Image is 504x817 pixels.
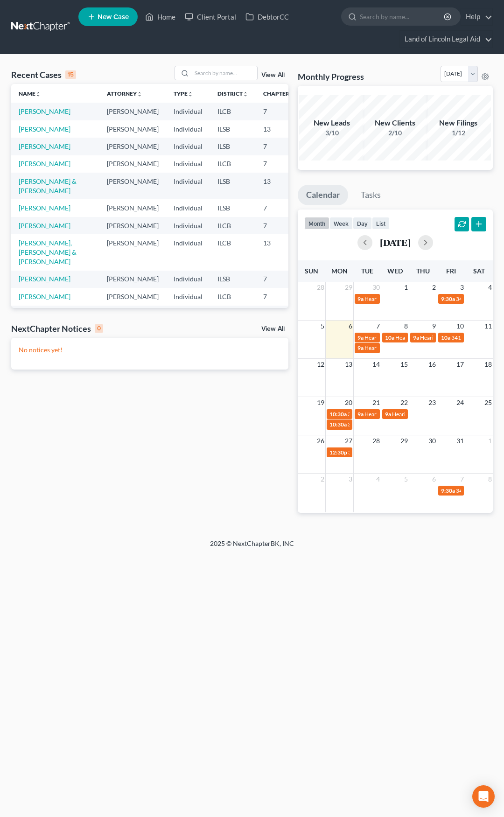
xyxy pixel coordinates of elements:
td: Individual [166,199,210,216]
td: ILSB [210,306,256,323]
td: [PERSON_NAME] [99,199,166,216]
span: Hearing for [PERSON_NAME] [392,411,465,418]
span: Hearing for [PERSON_NAME] [364,411,437,418]
td: Individual [166,120,210,138]
td: 7 [256,288,302,305]
span: 13 [344,359,353,370]
td: ILCB [210,217,256,234]
td: [PERSON_NAME] [99,103,166,120]
span: 10a [385,334,394,341]
span: 9a [357,295,364,302]
span: 2 [431,282,437,293]
td: [PERSON_NAME] [99,306,166,323]
span: 21 [371,397,381,408]
span: 28 [371,435,381,447]
div: Recent Cases [11,69,76,80]
span: 7 [375,321,381,332]
span: 12:30p [329,449,347,456]
span: 12 [316,359,325,370]
span: 8 [487,474,493,485]
span: Hearing for [PERSON_NAME] & [PERSON_NAME] [364,295,487,302]
span: 341(a) meeting for [PERSON_NAME] Robbins7 [348,449,463,456]
td: 13 [256,234,302,270]
a: Client Portal [180,8,241,25]
span: 25 [483,397,493,408]
span: 6 [348,321,353,332]
td: [PERSON_NAME] [99,271,166,288]
span: 3 [348,474,353,485]
p: No notices yet! [19,345,281,355]
td: 7 [256,155,302,173]
span: 29 [399,435,409,447]
span: 9a [357,334,364,341]
span: Wed [387,267,403,275]
span: Thu [416,267,430,275]
span: 15 [399,359,409,370]
a: [PERSON_NAME], [PERSON_NAME] & [PERSON_NAME] [19,239,77,265]
i: unfold_more [188,91,193,97]
td: Individual [166,306,210,323]
span: 8 [403,321,409,332]
span: 5 [403,474,409,485]
td: Individual [166,234,210,270]
i: unfold_more [137,91,142,97]
span: New Case [98,14,129,21]
td: [PERSON_NAME] [99,288,166,305]
td: ILSB [210,199,256,216]
td: ILCB [210,103,256,120]
span: 341(a) meeting for [PERSON_NAME] & [PERSON_NAME] [348,421,487,428]
span: 10:30a [329,421,347,428]
td: 7 [256,306,302,323]
span: 11 [483,321,493,332]
span: 1 [487,435,493,447]
a: View All [261,326,285,332]
div: Open Intercom Messenger [472,785,495,808]
span: 18 [483,359,493,370]
div: New Filings [426,118,491,128]
span: 10a [441,334,450,341]
span: 31 [455,435,465,447]
a: Help [461,8,492,25]
a: Nameunfold_more [19,90,41,97]
td: [PERSON_NAME] [99,217,166,234]
a: [PERSON_NAME] [19,142,70,150]
span: Hearing for [PERSON_NAME] [395,334,468,341]
span: Mon [331,267,348,275]
td: Individual [166,155,210,173]
span: 9a [413,334,419,341]
span: 16 [427,359,437,370]
div: 3/10 [299,128,364,138]
span: 9a [385,411,391,418]
h3: Monthly Progress [298,71,364,82]
span: 26 [316,435,325,447]
a: [PERSON_NAME] [19,125,70,133]
div: 0 [95,324,103,333]
div: NextChapter Notices [11,323,103,334]
span: 4 [375,474,381,485]
span: 24 [455,397,465,408]
span: 9:30a [441,487,455,494]
a: View All [261,72,285,78]
a: DebtorCC [241,8,294,25]
span: 14 [371,359,381,370]
td: ILCB [210,155,256,173]
a: [PERSON_NAME] [19,204,70,212]
span: Sat [473,267,485,275]
td: [PERSON_NAME] [99,155,166,173]
span: 19 [316,397,325,408]
div: 2/10 [363,128,428,138]
a: Calendar [298,185,348,205]
td: Individual [166,288,210,305]
td: 7 [256,217,302,234]
a: [PERSON_NAME] [19,275,70,283]
span: Hearing for [PERSON_NAME] [420,334,493,341]
span: 6 [431,474,437,485]
td: Individual [166,138,210,155]
td: [PERSON_NAME] [99,138,166,155]
i: unfold_more [35,91,41,97]
a: Home [140,8,180,25]
a: [PERSON_NAME] & [PERSON_NAME] [19,177,77,195]
div: 15 [65,70,76,79]
td: 13 [256,173,302,199]
span: 2 [320,474,325,485]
